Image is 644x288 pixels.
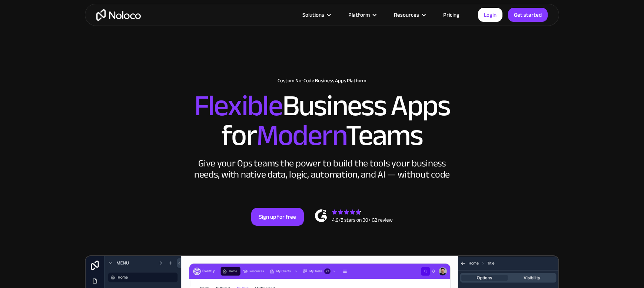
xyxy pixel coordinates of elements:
[302,10,324,20] div: Solutions
[92,91,552,150] h2: Business Apps for Teams
[339,10,385,20] div: Platform
[394,10,419,20] div: Resources
[478,8,502,22] a: Login
[293,10,339,20] div: Solutions
[256,108,346,163] span: Modern
[194,78,282,133] span: Flexible
[348,10,370,20] div: Platform
[192,158,452,180] div: Give your Ops teams the power to build the tools your business needs, with native data, logic, au...
[96,9,141,21] a: home
[385,10,434,20] div: Resources
[434,10,469,20] a: Pricing
[251,208,304,226] a: Sign up for free
[508,8,548,22] a: Get started
[92,78,552,84] h1: Custom No-Code Business Apps Platform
